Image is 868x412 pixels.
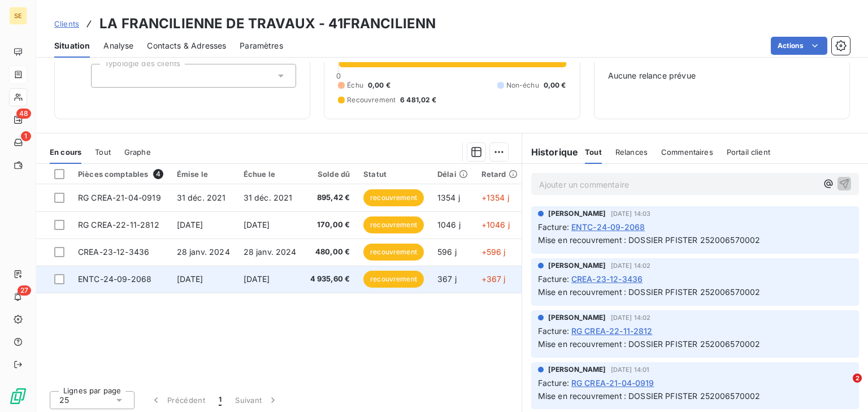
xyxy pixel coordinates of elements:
span: RG CREA-21-04-0919 [78,193,161,202]
button: Suivant [228,388,285,412]
div: Statut [363,170,424,179]
span: 480,00 € [310,246,350,258]
input: Ajouter une valeur [101,71,110,81]
span: 28 janv. 2024 [177,247,230,257]
span: 27 [18,285,31,296]
span: [PERSON_NAME] [548,209,606,219]
span: 1046 j [437,220,461,229]
button: 1 [212,388,228,412]
div: Émise le [177,170,230,179]
span: 170,00 € [310,219,350,231]
span: 2 [853,374,862,383]
span: 48 [16,109,31,119]
span: [DATE] [177,220,203,229]
h3: LA FRANCILIENNE DE TRAVAUX - 41FRANCILIENN [99,14,436,34]
span: [DATE] [177,274,203,284]
span: 895,42 € [310,192,350,203]
a: Clients [54,18,79,29]
span: [DATE] 14:01 [611,366,650,373]
button: Actions [771,37,827,55]
span: CREA-23-12-3436 [571,273,643,285]
span: Mise en recouvrement : DOSSIER PFISTER 252006570002 [538,235,761,245]
span: Facture : [538,377,569,389]
iframe: Intercom live chat [830,374,857,401]
span: 1 [219,394,222,406]
span: Relances [615,148,648,157]
span: recouvrement [363,271,424,288]
span: 6 481,02 € [400,95,437,105]
span: [DATE] 14:03 [611,210,651,217]
div: Pièces comptables [78,169,163,179]
span: Facture : [538,325,569,337]
span: +1354 j [481,193,509,202]
div: Délai [437,170,468,179]
img: Logo LeanPay [9,387,27,405]
span: Mise en recouvrement : DOSSIER PFISTER 252006570002 [538,391,761,401]
span: Tout [585,148,602,157]
span: Graphe [124,148,151,157]
span: [DATE] [244,274,270,284]
span: 25 [59,394,69,406]
span: RG CREA-22-11-2812 [571,325,653,337]
span: Situation [54,40,90,51]
span: RG CREA-21-04-0919 [571,377,654,389]
span: [DATE] 14:02 [611,314,651,321]
span: +1046 j [481,220,510,229]
span: Portail client [727,148,770,157]
span: 596 j [437,247,457,257]
span: ENTC-24-09-2068 [78,274,151,284]
span: Aucune relance prévue [608,70,836,81]
div: SE [9,7,27,25]
span: [PERSON_NAME] [548,365,606,375]
div: Échue le [244,170,297,179]
span: Mise en recouvrement : DOSSIER PFISTER 252006570002 [538,339,761,349]
span: Contacts & Adresses [147,40,226,51]
span: CREA-23-12-3436 [78,247,149,257]
div: Solde dû [310,170,350,179]
span: Facture : [538,273,569,285]
div: Retard [481,170,518,179]
span: 31 déc. 2021 [244,193,293,202]
span: 0,00 € [368,80,390,90]
span: Analyse [103,40,133,51]
span: RG CREA-22-11-2812 [78,220,159,229]
span: recouvrement [363,244,424,261]
span: [DATE] [244,220,270,229]
span: 28 janv. 2024 [244,247,297,257]
span: 4 [153,169,163,179]
span: 4 935,60 € [310,274,350,285]
span: Non-échu [506,80,539,90]
span: Tout [95,148,111,157]
span: Échu [347,80,363,90]
span: 31 déc. 2021 [177,193,226,202]
span: 367 j [437,274,457,284]
span: ENTC-24-09-2068 [571,221,645,233]
span: +367 j [481,274,506,284]
button: Précédent [144,388,212,412]
span: [PERSON_NAME] [548,313,606,323]
span: 0,00 € [544,80,566,90]
span: Mise en recouvrement : DOSSIER PFISTER 252006570002 [538,287,761,297]
span: recouvrement [363,216,424,233]
span: 1 [21,131,31,141]
span: 1354 j [437,193,460,202]
span: recouvrement [363,189,424,206]
span: En cours [50,148,81,157]
span: Facture : [538,221,569,233]
span: [PERSON_NAME] [548,261,606,271]
span: Commentaires [661,148,713,157]
span: [DATE] 14:02 [611,262,651,269]
span: Clients [54,19,79,28]
span: Paramètres [240,40,283,51]
span: +596 j [481,247,506,257]
h6: Historique [522,145,579,159]
span: 0 [336,71,341,80]
span: Recouvrement [347,95,396,105]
